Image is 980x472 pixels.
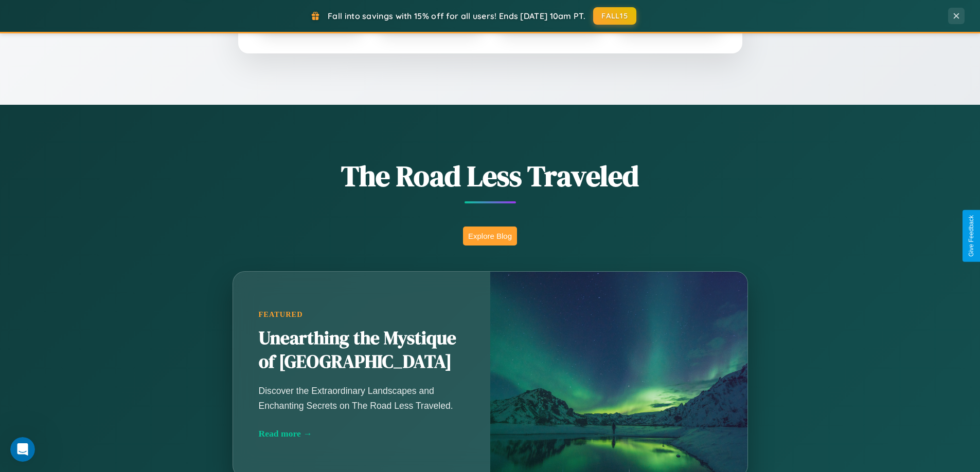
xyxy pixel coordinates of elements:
p: Discover the Extraordinary Landscapes and Enchanting Secrets on The Road Less Traveled. [259,384,465,412]
div: Read more → [259,428,465,439]
iframe: Intercom live chat [10,437,35,462]
button: Explore Blog [463,226,517,246]
button: FALL15 [593,7,636,25]
h2: Unearthing the Mystique of [GEOGRAPHIC_DATA] [259,327,465,374]
div: Featured [259,310,465,319]
span: Fall into savings with 15% off for all users! Ends [DATE] 10am PT. [328,11,585,21]
h1: The Road Less Traveled [182,156,799,196]
div: Give Feedback [968,215,975,257]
